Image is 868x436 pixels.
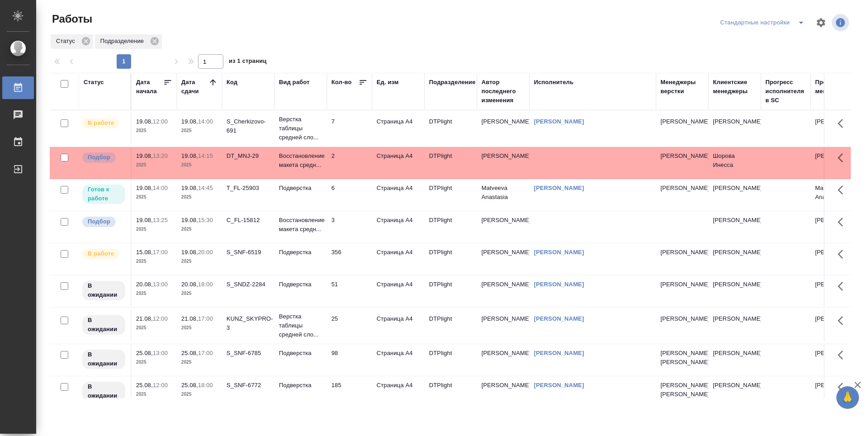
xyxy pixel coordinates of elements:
p: 12:00 [153,382,168,389]
p: 19.08, [181,152,198,159]
p: 19.08, [181,185,198,191]
p: [PERSON_NAME] [660,314,704,323]
div: DT_MNJ-29 [226,152,270,161]
p: 25.08, [181,350,198,356]
span: Работы [50,12,92,26]
button: Здесь прячутся важные кнопки [832,344,854,366]
td: [PERSON_NAME] [811,243,863,275]
p: 2025 [181,225,217,234]
td: [PERSON_NAME] [477,211,529,243]
p: 18:00 [198,281,213,288]
td: DTPlight [425,344,477,376]
div: Вид работ [279,78,310,87]
button: Здесь прячутся важные кнопки [832,275,854,297]
p: 19.08, [136,152,153,159]
td: 6 [327,179,372,211]
p: В ожидании [88,350,120,368]
td: Страница А4 [372,243,425,275]
p: 13:00 [153,350,168,356]
a: [PERSON_NAME] [534,118,584,125]
td: [PERSON_NAME] [477,243,529,275]
p: 14:45 [198,185,213,191]
p: Верстка таблицы средней сло... [279,312,322,339]
p: В работе [88,118,114,128]
td: Шорова Инесса [708,147,761,179]
p: 19.08, [181,118,198,125]
td: Страница А4 [372,179,425,211]
td: [PERSON_NAME] [708,275,761,307]
div: Подразделение [429,78,476,87]
td: [PERSON_NAME] [708,179,761,211]
td: Страница А4 [372,147,425,179]
button: Здесь прячутся важные кнопки [832,310,854,332]
div: Исполнитель назначен, приступать к работе пока рано [81,280,126,301]
td: 356 [327,243,372,275]
p: 25.08, [181,382,198,389]
td: Страница А4 [372,113,425,144]
div: Статус [51,34,93,49]
td: [PERSON_NAME] [477,376,529,408]
td: [PERSON_NAME] [708,376,761,408]
td: DTPlight [425,376,477,408]
p: 2025 [136,390,172,399]
button: Здесь прячутся важные кнопки [832,243,854,265]
div: Подразделение [95,34,162,49]
a: [PERSON_NAME] [534,281,584,288]
td: [PERSON_NAME] [477,147,529,179]
td: Страница А4 [372,344,425,376]
p: 19.08, [136,185,153,191]
td: [PERSON_NAME] [477,344,529,376]
p: [PERSON_NAME] [660,117,704,126]
td: 7 [327,113,372,144]
p: 15:30 [198,217,213,223]
div: Дата начала [136,78,163,96]
p: 2025 [181,126,217,135]
p: 20:00 [198,249,213,256]
p: [PERSON_NAME], [PERSON_NAME] [660,349,704,367]
a: [PERSON_NAME] [534,315,584,322]
td: Страница А4 [372,310,425,341]
p: 2025 [181,390,217,399]
p: 2025 [181,193,217,202]
p: 19.08, [136,217,153,223]
div: Исполнитель назначен, приступать к работе пока рано [81,349,126,370]
p: 17:00 [198,315,213,322]
a: [PERSON_NAME] [534,382,584,389]
td: DTPlight [425,211,477,243]
p: 14:15 [198,152,213,159]
p: 2025 [181,161,217,170]
p: 2025 [136,323,172,332]
p: 14:00 [198,118,213,125]
td: [PERSON_NAME] [708,243,761,275]
div: S_SNF-6519 [226,248,270,257]
div: Код [226,78,237,87]
p: Готов к работе [88,185,120,203]
p: Верстка таблицы средней сло... [279,115,322,142]
td: Страница А4 [372,376,425,408]
div: Клиентские менеджеры [713,78,756,96]
button: Здесь прячутся важные кнопки [832,179,854,201]
td: [PERSON_NAME] [811,147,863,179]
p: Подбор [88,153,110,162]
p: 14:00 [153,185,168,191]
p: Подбор [88,217,110,226]
div: Менеджеры верстки [660,78,704,96]
p: 2025 [136,289,172,298]
div: Исполнитель [534,78,574,87]
td: DTPlight [425,179,477,211]
p: Подразделение [100,37,147,46]
div: Исполнитель назначен, приступать к работе пока рано [81,314,126,336]
p: Подверстка [279,381,322,390]
p: 2025 [136,193,172,202]
div: C_FL-15812 [226,216,270,225]
td: [PERSON_NAME] [708,211,761,243]
a: [PERSON_NAME] [534,350,584,356]
p: 15.08, [136,249,153,256]
p: 12:00 [153,118,168,125]
div: Исполнитель назначен, приступать к работе пока рано [81,381,126,402]
td: 98 [327,344,372,376]
div: S_SNF-6785 [226,349,270,358]
td: [PERSON_NAME] [811,344,863,376]
p: 13:20 [153,152,168,159]
td: DTPlight [425,113,477,144]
